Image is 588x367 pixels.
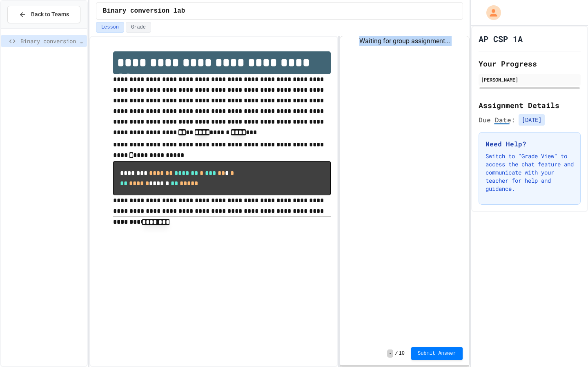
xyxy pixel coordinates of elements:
[479,58,581,69] h2: Your Progress
[387,349,393,358] span: -
[418,350,456,357] span: Submit Answer
[411,347,463,360] button: Submit Answer
[479,33,523,44] h1: AP CSP 1A
[481,76,578,83] div: [PERSON_NAME]
[399,350,405,357] span: 10
[519,114,545,126] span: [DATE]
[395,350,398,357] span: /
[96,22,124,33] button: Lesson
[7,6,80,23] button: Back to Teams
[486,152,574,193] p: Switch to "Grade View" to access the chat feature and communicate with your teacher for help and ...
[486,139,574,149] h3: Need Help?
[103,6,185,16] span: Binary conversion lab
[478,3,503,22] div: My Account
[31,10,69,19] span: Back to Teams
[126,22,151,33] button: Grade
[340,36,469,46] div: Waiting for group assignment...
[20,37,84,45] span: Binary conversion lab
[479,99,581,111] h2: Assignment Details
[479,115,515,125] span: Due Date:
